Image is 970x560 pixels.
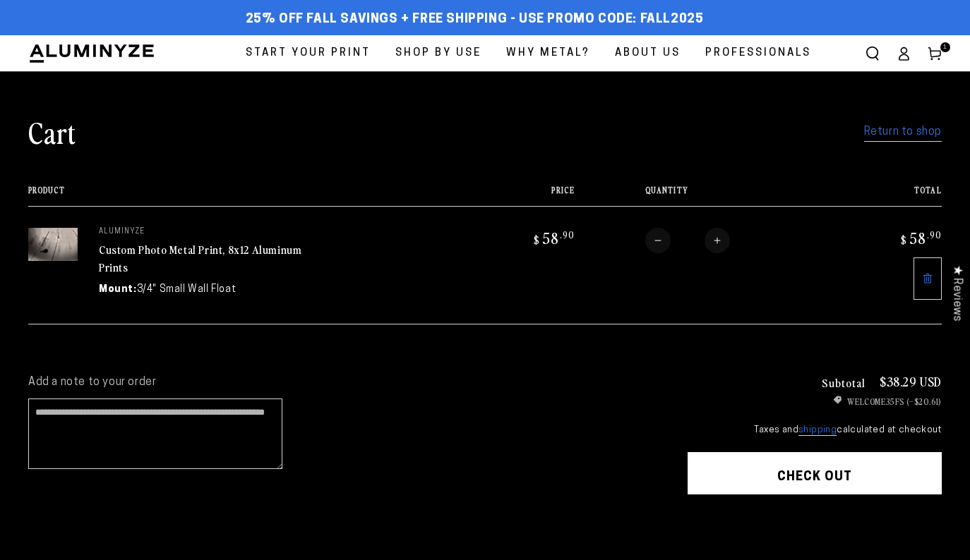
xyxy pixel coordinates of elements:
[246,12,704,28] span: 25% off FALL Savings + Free Shipping - Use Promo Code: FALL2025
[534,233,540,247] span: $
[235,35,381,71] a: Start Your Print
[927,229,942,241] sup: .90
[943,42,947,52] span: 1
[834,185,942,206] th: Total
[385,35,492,71] a: Shop By Use
[688,395,942,408] ul: Discount
[880,375,942,388] p: $38.29 USD
[688,395,942,408] li: WELCOME35FS (–$20.61)
[506,44,590,63] span: Why Metal?
[688,522,942,553] iframe: PayPal-paypal
[28,185,467,206] th: Product
[575,185,834,206] th: Quantity
[560,229,575,241] sup: .90
[695,35,822,71] a: Professionals
[28,228,78,261] img: 8"x12" Rectangle Silver Glossy Aluminyzed Photo
[705,44,811,63] span: Professionals
[822,377,866,388] h3: Subtotal
[99,228,311,236] p: aluminyze
[496,35,601,71] a: Why Metal?
[899,228,942,248] bdi: 58
[99,282,137,297] dt: Mount:
[688,423,942,437] small: Taxes and calculated at checkout
[99,241,301,275] a: Custom Photo Metal Print, 8x12 Aluminum Prints
[901,233,907,247] span: $
[688,452,942,494] button: Check out
[28,43,155,64] img: Aluminyze
[28,375,659,390] label: Add a note to your order
[914,257,942,300] a: Remove 8"x12" Rectangle Silver Glossy Aluminyzed Photo
[467,185,575,206] th: Price
[604,35,691,71] a: About Us
[943,254,970,332] div: Click to open Judge.me floating reviews tab
[246,44,371,63] span: Start Your Print
[532,228,575,248] bdi: 58
[857,38,888,69] summary: Search our site
[28,114,76,150] h1: Cart
[864,122,942,142] a: Return to shop
[395,44,481,63] span: Shop By Use
[798,425,837,436] a: shipping
[671,228,705,253] input: Quantity for Custom Photo Metal Print, 8x12 Aluminum Prints
[615,44,681,63] span: About Us
[137,282,236,297] dd: 3/4" Small Wall Float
